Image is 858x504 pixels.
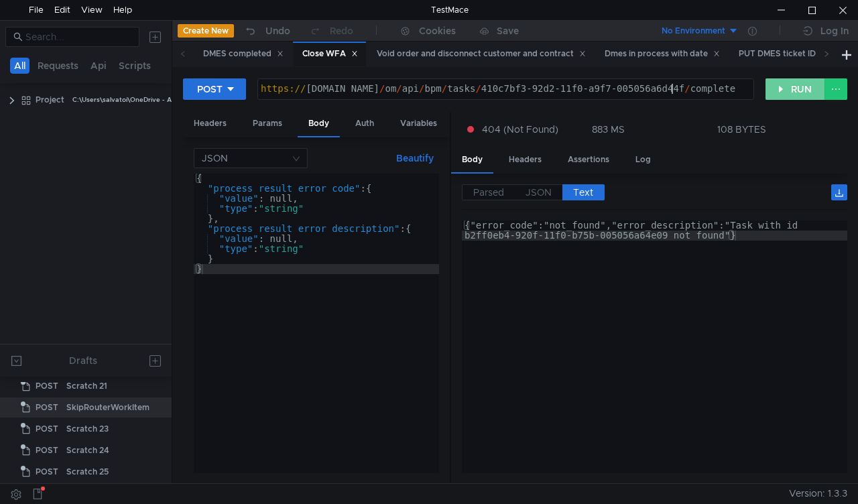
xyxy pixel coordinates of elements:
[573,186,593,198] span: Text
[765,78,825,100] button: RUN
[389,111,448,136] div: Variables
[482,122,558,137] span: 404 (Not Found)
[183,78,246,100] button: POST
[451,147,493,174] div: Body
[345,111,385,136] div: Auth
[69,353,97,369] div: Drafts
[25,29,131,44] input: Search...
[86,58,111,74] button: Api
[473,186,504,198] span: Parsed
[36,440,58,460] span: POST
[298,111,340,137] div: Body
[391,150,439,166] button: Beautify
[377,47,586,61] div: Void order and disconnect customer and contract
[820,23,849,39] div: Log In
[625,147,662,172] div: Log
[178,24,234,38] button: Create New
[789,484,847,503] span: Version: 1.3.3
[10,58,29,74] button: All
[66,419,109,439] div: Scratch 23
[497,26,519,36] div: Save
[203,47,284,61] div: DMES completed
[662,25,725,38] div: No Environment
[498,147,552,172] div: Headers
[242,111,293,136] div: Params
[36,376,58,396] span: POST
[36,90,64,110] div: Project
[717,123,766,135] div: 108 BYTES
[72,90,344,110] div: C:\Users\salvatoi\OneDrive - AMDOCS\Backup Folders\Documents\testmace\Project
[66,440,109,460] div: Scratch 24
[330,23,353,39] div: Redo
[300,21,363,41] button: Redo
[592,123,625,135] div: 883 MS
[66,376,107,396] div: Scratch 21
[115,58,155,74] button: Scripts
[557,147,620,172] div: Assertions
[36,462,58,482] span: POST
[302,47,358,61] div: Close WFA
[739,47,828,61] div: PUT DMES ticket ID
[646,20,739,42] button: No Environment
[183,111,237,136] div: Headers
[36,419,58,439] span: POST
[197,82,223,97] div: POST
[419,23,456,39] div: Cookies
[36,397,58,418] span: POST
[66,462,109,482] div: Scratch 25
[526,186,552,198] span: JSON
[234,21,300,41] button: Undo
[34,58,82,74] button: Requests
[265,23,290,39] div: Undo
[66,397,149,418] div: SkipRouterWorkItem
[605,47,720,61] div: Dmes in process with date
